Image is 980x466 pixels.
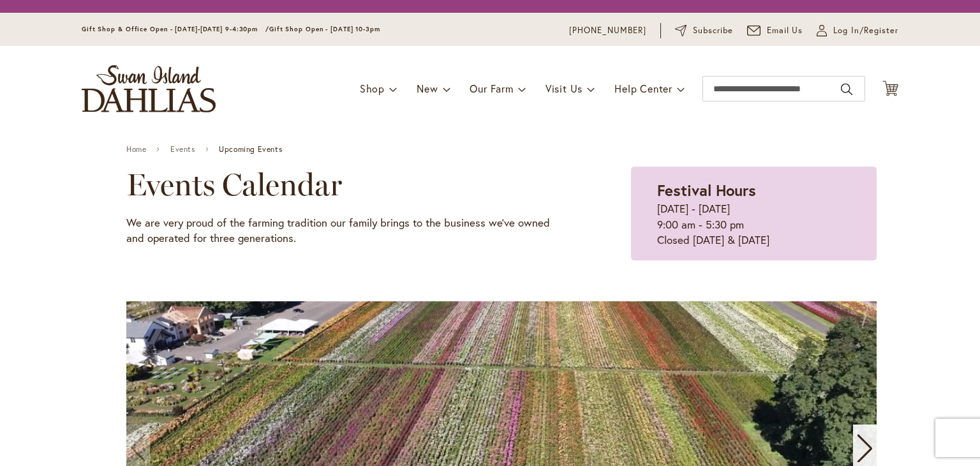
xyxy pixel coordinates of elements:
[126,145,146,154] a: Home
[82,25,269,33] span: Gift Shop & Office Open - [DATE]-[DATE] 9-4:30pm /
[417,82,438,95] span: New
[675,24,733,37] a: Subscribe
[841,79,852,100] button: Search
[170,145,195,154] a: Events
[747,24,803,37] a: Email Us
[219,145,282,154] span: Upcoming Events
[82,65,216,112] a: store logo
[269,25,380,33] span: Gift Shop Open - [DATE] 10-3pm
[767,24,803,37] span: Email Us
[614,82,672,95] span: Help Center
[693,24,733,37] span: Subscribe
[126,167,567,202] h2: Events Calendar
[546,82,583,95] span: Visit Us
[126,215,567,246] p: We are very proud of the farming tradition our family brings to the business we've owned and oper...
[470,82,513,95] span: Our Farm
[360,82,385,95] span: Shop
[817,24,898,37] a: Log In/Register
[569,24,646,37] a: [PHONE_NUMBER]
[657,201,850,248] p: [DATE] - [DATE] 9:00 am - 5:30 pm Closed [DATE] & [DATE]
[657,180,756,200] strong: Festival Hours
[833,24,898,37] span: Log In/Register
